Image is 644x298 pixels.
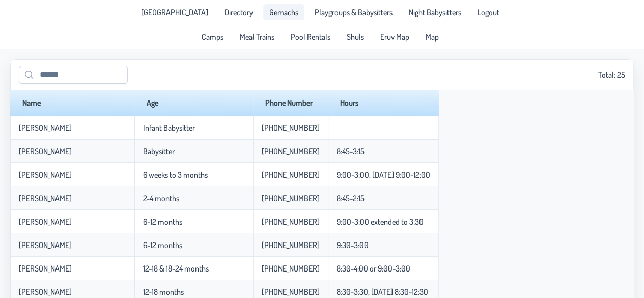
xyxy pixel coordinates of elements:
[135,4,214,20] a: [GEOGRAPHIC_DATA]
[269,8,298,16] span: Gemachs
[262,240,320,250] p-celleditor: [PHONE_NUMBER]
[426,33,439,41] span: Map
[253,90,328,116] th: Phone Number
[143,170,208,180] p-celleditor: 6 weeks to 3 months
[10,90,134,116] th: Name
[341,29,370,45] a: Shuls
[134,90,253,116] th: Age
[19,146,72,156] p-celleditor: [PERSON_NAME]
[337,170,430,180] p-celleditor: 9:00-3:00, [DATE] 9:00-12:00
[234,29,281,45] a: Meal Trains
[19,123,72,133] p-celleditor: [PERSON_NAME]
[291,33,330,41] span: Pool Rentals
[374,29,415,45] a: Eruv Map
[409,8,461,16] span: Night Babysitters
[347,33,364,41] span: Shuls
[225,8,253,16] span: Directory
[218,4,259,20] a: Directory
[328,90,439,116] th: Hours
[19,240,72,250] p-celleditor: [PERSON_NAME]
[285,29,337,45] a: Pool Rentals
[471,4,506,20] li: Logout
[337,146,365,156] p-celleditor: 8:45-3:15
[263,4,304,20] a: Gemachs
[262,146,320,156] p-celleditor: [PHONE_NUMBER]
[19,170,72,180] p-celleditor: [PERSON_NAME]
[262,123,320,133] p-celleditor: [PHONE_NUMBER]
[141,8,208,16] span: [GEOGRAPHIC_DATA]
[135,4,214,20] li: Pine Lake Park
[315,8,393,16] span: Playgroups & Babysitters
[262,193,320,203] p-celleditor: [PHONE_NUMBER]
[143,287,184,297] p-celleditor: 12-18 months
[380,33,409,41] span: Eruv Map
[143,263,209,274] p-celleditor: 12-18 & 18-24 months
[143,240,182,250] p-celleditor: 6-12 months
[337,263,410,274] p-celleditor: 8:30-4:00 or 9:00-3:00
[143,193,179,203] p-celleditor: 2-4 months
[337,193,365,203] p-celleditor: 8:45-2:15
[143,123,195,133] p-celleditor: Infant Babysitter
[309,4,399,20] a: Playgroups & Babysitters
[19,193,72,203] p-celleditor: [PERSON_NAME]
[337,240,369,250] p-celleditor: 9:30-3:00
[19,287,72,297] p-celleditor: [PERSON_NAME]
[262,216,320,227] p-celleditor: [PHONE_NUMBER]
[143,146,175,156] p-celleditor: Babysitter
[202,33,223,41] span: Camps
[478,8,499,16] span: Logout
[240,33,274,41] span: Meal Trains
[403,4,467,20] a: Night Babysitters
[262,263,320,274] p-celleditor: [PHONE_NUMBER]
[262,287,320,297] p-celleditor: [PHONE_NUMBER]
[337,287,428,297] p-celleditor: 8:30-3:30, [DATE] 8:30-12:30
[19,216,72,227] p-celleditor: [PERSON_NAME]
[419,29,445,45] a: Map
[19,263,72,274] p-celleditor: [PERSON_NAME]
[143,216,182,227] p-celleditor: 6-12 months
[262,170,320,180] p-celleditor: [PHONE_NUMBER]
[337,216,424,227] p-celleditor: 9:00-3:00 extended to 3:30
[195,29,230,45] a: Camps
[19,66,625,84] div: Total: 25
